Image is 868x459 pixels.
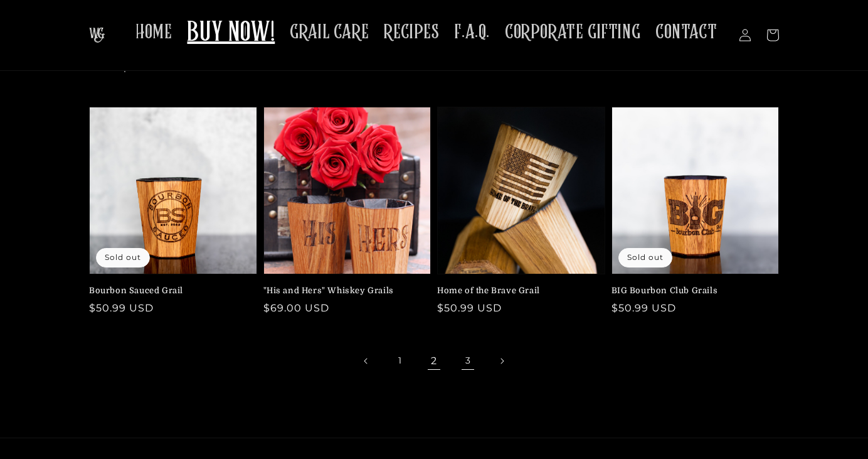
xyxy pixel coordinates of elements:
a: BIG Bourbon Club Grails [611,285,772,296]
span: BUY NOW! [187,16,275,51]
a: BUY NOW! [179,9,282,58]
span: F.A.Q. [454,20,490,45]
a: Bourbon Sauced Grail [89,285,250,296]
a: "His and Hers" Whiskey Grails [263,285,424,296]
a: F.A.Q. [447,13,497,52]
a: RECIPES [376,13,447,52]
a: Page 3 [454,347,482,375]
span: Page 2 [420,347,448,375]
a: Next page [488,347,516,375]
img: The Whiskey Grail [89,28,105,43]
span: HOME [135,20,172,45]
nav: Pagination [89,347,779,375]
a: CONTACT [648,13,724,52]
a: CORPORATE GIFTING [497,13,648,52]
a: Page 1 [386,347,414,375]
a: Previous page [352,347,380,375]
span: CONTACT [655,20,717,45]
span: CORPORATE GIFTING [505,20,640,45]
span: RECIPES [384,20,439,45]
span: GRAIL CARE [290,20,369,45]
a: Home of the Brave Grail [437,285,598,296]
a: HOME [128,13,179,52]
a: GRAIL CARE [282,13,376,52]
